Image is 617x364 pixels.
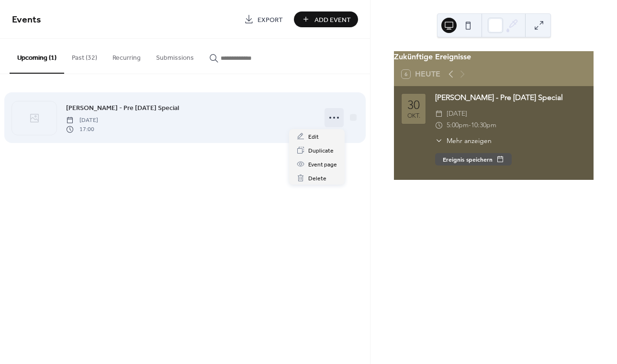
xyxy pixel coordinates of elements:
div: Zukünftige Ereignisse [394,51,594,63]
span: [DATE] [66,116,98,125]
a: Export [237,11,290,27]
span: 5:00pm [447,120,469,131]
span: Export [258,15,283,25]
div: ​ [435,136,443,146]
button: Recurring [105,39,148,73]
div: ​ [435,120,443,131]
span: Events [12,11,41,29]
span: 10:30pm [471,120,496,131]
button: ​Mehr anzeigen [435,136,492,146]
div: [PERSON_NAME] - Pre [DATE] Special [435,92,586,103]
a: [PERSON_NAME] - Pre [DATE] Special [66,102,179,113]
div: 30 [407,99,420,111]
button: Add Event [294,11,358,27]
div: ​ [435,108,443,120]
button: Ereignis speichern [435,153,512,165]
span: Mehr anzeigen [447,136,492,146]
span: [DATE] [447,108,467,120]
span: Delete [308,174,326,184]
span: Duplicate [308,146,334,156]
span: Edit [308,132,319,142]
button: Past (32) [64,39,105,73]
span: [PERSON_NAME] - Pre [DATE] Special [66,103,179,113]
span: - [469,120,471,131]
span: Add Event [314,15,351,25]
button: Upcoming (1) [10,39,64,74]
div: Okt. [407,113,420,119]
span: Event page [308,160,337,170]
button: Submissions [148,39,202,73]
span: 17:00 [66,125,98,133]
